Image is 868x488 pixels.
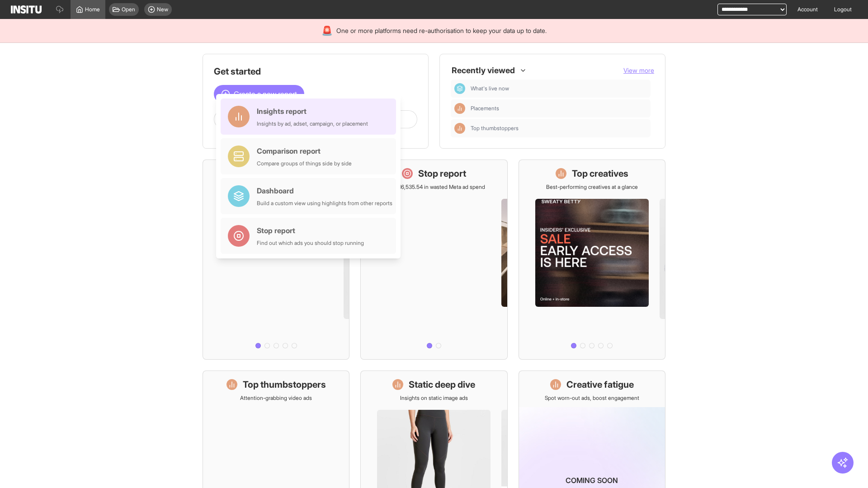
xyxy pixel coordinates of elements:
h1: Top creatives [572,167,628,180]
div: Insights by ad, adset, campaign, or placement [257,120,368,127]
div: Insights [454,123,465,134]
div: Insights report [257,106,368,117]
div: 🚨 [321,24,333,37]
div: Compare groups of things side by side [257,160,352,167]
h1: Stop report [418,167,466,180]
h1: Top thumbstoppers [243,378,326,391]
span: View more [623,66,654,74]
div: Build a custom view using highlights from other reports [257,200,392,207]
span: Top thumbstoppers [471,125,519,132]
p: Attention-grabbing video ads [240,394,312,402]
div: Dashboard [454,83,465,94]
span: Placements [471,105,647,112]
div: Insights [454,103,465,114]
span: Home [85,6,100,13]
p: Best-performing creatives at a glance [546,183,638,191]
span: New [157,6,168,13]
a: What's live nowSee all active ads instantly [203,160,349,360]
span: What's live now [471,85,647,92]
span: Open [122,6,135,13]
h1: Get started [214,65,417,78]
div: Find out which ads you should stop running [257,239,364,247]
span: Top thumbstoppers [471,125,647,132]
span: Create a new report [234,89,297,99]
img: Logo [11,5,42,14]
p: Insights on static image ads [400,394,468,402]
h1: Static deep dive [409,378,475,391]
a: Stop reportSave £16,535.54 in wasted Meta ad spend [360,160,507,360]
div: Dashboard [257,185,392,196]
span: One or more platforms need re-authorisation to keep your data up to date. [336,26,547,35]
span: What's live now [471,85,509,92]
button: Create a new report [214,85,304,103]
div: Comparison report [257,145,352,156]
a: Top creativesBest-performing creatives at a glance [519,160,665,360]
div: Stop report [257,225,364,236]
button: View more [623,66,654,75]
span: Placements [471,105,499,112]
p: Save £16,535.54 in wasted Meta ad spend [383,183,485,191]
